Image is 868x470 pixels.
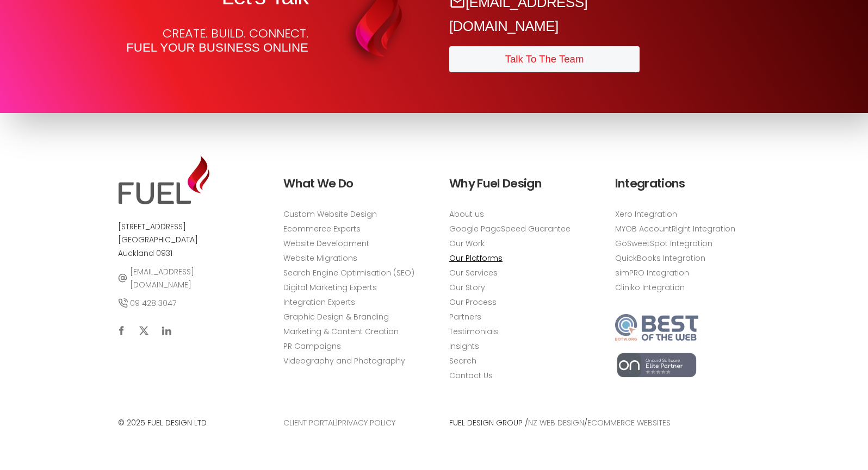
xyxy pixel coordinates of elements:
a: [EMAIL_ADDRESS][DOMAIN_NAME] [118,265,253,292]
a: Videography and Photography [283,355,405,367]
a: Our Work [449,238,485,249]
a: LinkedIn [156,320,178,342]
a: Digital Marketing Experts [283,282,377,293]
a: eCommerce Websites [587,417,671,428]
a: GoSweetSpot Integration [615,238,712,249]
a: Google PageSpeed Guarantee [449,223,571,235]
a: X (Twitter) [133,320,155,342]
a: simPRO Integration [615,267,689,279]
a: Client Portal [283,417,336,428]
a: NZ Web Design [528,417,584,428]
p: | [283,416,419,430]
a: Custom Website Design [283,209,377,220]
a: Web Design Auckland [118,193,210,208]
h3: What We Do [283,173,419,194]
a: Facebook [110,320,132,342]
a: QuickBooks Integration [615,253,705,264]
a: Ecommerce Experts [283,223,361,235]
img: Best of the web [615,314,699,341]
a: Website Migrations [283,253,357,264]
img: Web Design Auckland [119,155,209,204]
a: Search Engine Optimisation (SEO) [283,267,414,279]
a: Marketing & Content Creation [283,326,399,337]
a: Contact Us [449,370,493,381]
a: Website Development [283,238,369,249]
p: [STREET_ADDRESS] [GEOGRAPHIC_DATA] Auckland 0931 [118,220,253,260]
a: 09 428 3047 [118,297,177,310]
h3: Why Fuel Design [449,173,585,194]
a: Our Platforms [449,253,503,264]
h3: Integrations [615,173,751,194]
a: Talk To The Team [449,46,640,73]
a: Our Story [449,282,485,293]
p: Fuel Design group / / [449,416,751,430]
a: MYOB AccountRight Integration [615,223,735,235]
p: Create. Build. Connect. [118,27,308,56]
a: PR Campaigns [283,341,341,352]
p: © 2025 Fuel Design Ltd [118,416,253,430]
a: Testimonials [449,326,498,337]
a: Our Services [449,267,498,279]
a: About us [449,209,484,220]
a: Search [449,355,476,367]
a: Our Process [449,297,497,308]
a: Partners [449,311,481,323]
a: Insights [449,341,479,352]
a: PRIVACY POLICY [338,417,395,428]
a: Xero Integration [615,209,677,220]
img: Oncord Elite Partners [615,352,699,379]
a: Cliniko Integration [615,282,685,293]
strong: Fuel your business online [126,41,308,54]
a: Graphic Design & Branding [283,311,389,323]
a: Integration Experts [283,297,355,308]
